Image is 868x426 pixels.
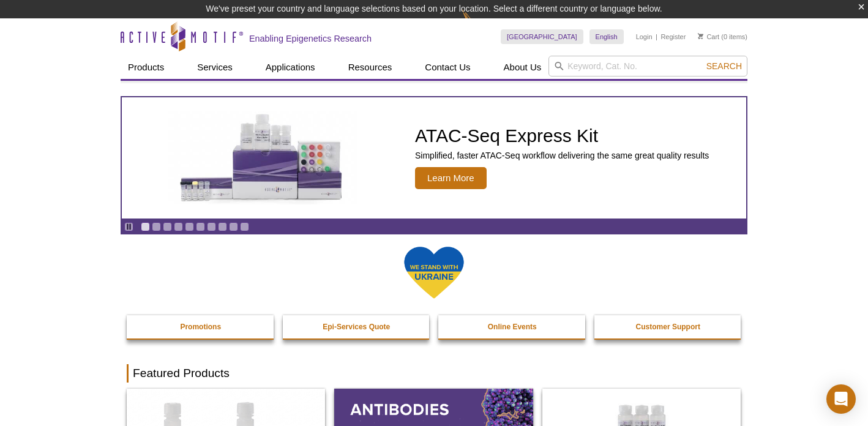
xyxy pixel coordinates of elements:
img: We Stand With Ukraine [403,245,465,300]
a: Toggle autoplay [124,222,133,231]
input: Keyword, Cat. No. [548,56,747,77]
a: Cart [698,32,719,41]
a: About Us [496,56,549,79]
a: ATAC-Seq Express Kit ATAC-Seq Express Kit Simplified, faster ATAC-Seq workflow delivering the sam... [122,97,746,219]
a: Products [121,56,171,79]
a: Services [190,56,240,79]
li: (0 items) [698,29,747,44]
span: Search [706,61,742,71]
a: Go to slide 5 [185,222,194,231]
strong: Online Events [488,323,537,331]
a: Go to slide 10 [240,222,249,231]
a: Go to slide 8 [218,222,227,231]
span: Learn More [415,167,487,189]
a: Promotions [127,315,275,338]
strong: Customer Support [636,323,700,331]
li: | [656,29,657,44]
img: Your Cart [698,33,703,39]
img: Change Here [462,9,495,38]
strong: Promotions [180,323,221,331]
h2: ATAC-Seq Express Kit [415,127,709,145]
a: Contact Us [417,56,477,79]
a: Go to slide 1 [141,222,150,231]
a: Online Events [438,315,586,338]
a: English [589,29,624,44]
a: Go to slide 7 [207,222,216,231]
a: Login [636,32,653,41]
a: [GEOGRAPHIC_DATA] [501,29,583,44]
h2: Featured Products [127,364,741,383]
a: Go to slide 2 [152,222,161,231]
article: ATAC-Seq Express Kit [122,97,746,219]
a: Go to slide 9 [229,222,238,231]
button: Search [703,61,746,72]
a: Customer Support [594,315,743,338]
a: Go to slide 4 [174,222,183,231]
h2: Enabling Epigenetics Research [249,33,372,44]
strong: Epi-Services Quote [323,323,390,331]
div: Open Intercom Messenger [826,384,856,414]
a: Go to slide 6 [196,222,205,231]
a: Applications [258,56,323,79]
img: ATAC-Seq Express Kit [162,111,364,204]
a: Epi-Services Quote [283,315,431,338]
a: Register [660,32,686,41]
p: Simplified, faster ATAC-Seq workflow delivering the same great quality results [415,150,709,161]
a: Go to slide 3 [163,222,172,231]
a: Resources [341,56,400,79]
